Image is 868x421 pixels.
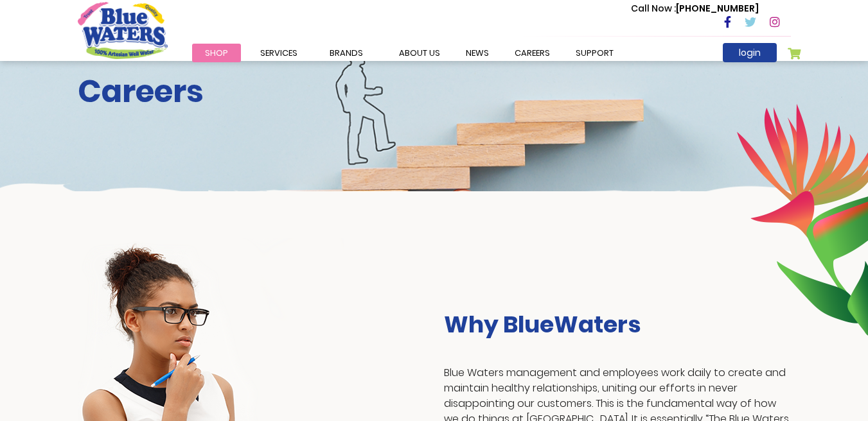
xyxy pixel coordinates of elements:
[78,2,168,58] a: store logo
[330,47,363,59] span: Brands
[723,43,777,62] a: login
[386,44,453,62] a: about us
[205,47,228,59] span: Shop
[502,44,563,62] a: careers
[631,2,676,15] span: Call Now :
[78,73,791,110] h2: Careers
[631,2,759,15] p: [PHONE_NUMBER]
[260,47,297,59] span: Services
[453,44,502,62] a: News
[736,103,868,336] img: career-intro-leaves.png
[563,44,626,62] a: support
[444,311,791,338] h3: Why BlueWaters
